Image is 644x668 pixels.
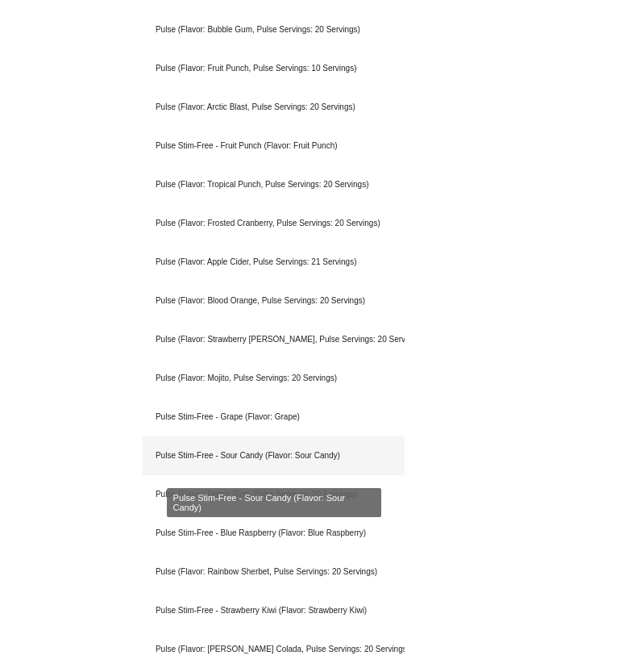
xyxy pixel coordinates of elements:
[143,127,405,165] div: Pulse Stim-Free - Fruit Punch (Flavor: Fruit Punch)
[143,359,405,398] div: Pulse (Flavor: Mojito, Pulse Servings: 20 Servings)
[143,320,405,359] div: Pulse (Flavor: Strawberry [PERSON_NAME], Pulse Servings: 20 Servings)
[143,243,405,282] div: Pulse (Flavor: Apple Cider, Pulse Servings: 21 Servings)
[143,514,405,553] div: Pulse Stim-Free - Blue Raspberry (Flavor: Blue Raspberry)
[143,591,405,630] div: Pulse Stim-Free - Strawberry Kiwi (Flavor: Strawberry Kiwi)
[143,436,405,475] div: Pulse Stim-Free - Sour Candy (Flavor: Sour Candy)
[143,204,405,243] div: Pulse (Flavor: Frosted Cranberry, Pulse Servings: 20 Servings)
[143,475,405,514] div: Pulse (Flavor: Peach Ring, Pulse Servings: 20 Servings)
[143,88,405,127] div: Pulse (Flavor: Arctic Blast, Pulse Servings: 20 Servings)
[143,49,405,88] div: Pulse (Flavor: Fruit Punch, Pulse Servings: 10 Servings)
[143,10,405,49] div: Pulse (Flavor: Bubble Gum, Pulse Servings: 20 Servings)
[143,165,405,204] div: Pulse (Flavor: Tropical Punch, Pulse Servings: 20 Servings)
[143,282,405,320] div: Pulse (Flavor: Blood Orange, Pulse Servings: 20 Servings)
[143,553,405,591] div: Pulse (Flavor: Rainbow Sherbet, Pulse Servings: 20 Servings)
[143,398,405,436] div: Pulse Stim-Free - Grape (Flavor: Grape)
